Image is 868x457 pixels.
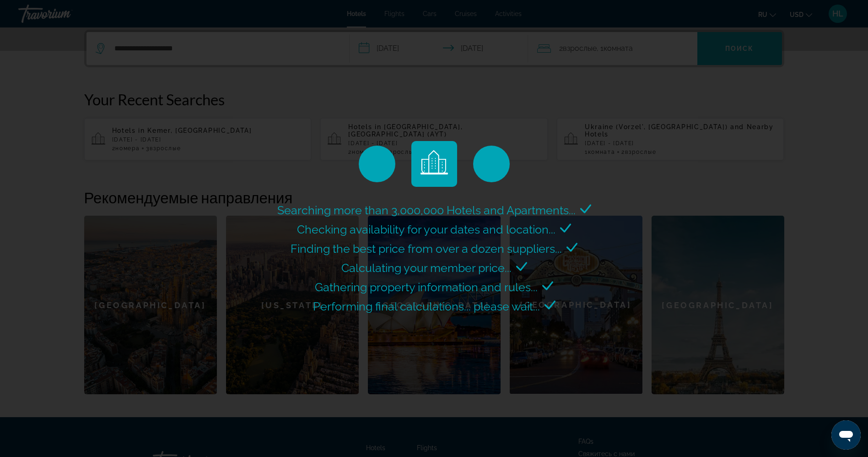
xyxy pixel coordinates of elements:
[277,203,576,217] span: Searching more than 3,000,000 Hotels and Apartments...
[831,420,861,450] iframe: Кнопка для запуску вікна повідомлень
[291,242,562,256] span: Finding the best price from over a dozen suppliers...
[341,261,512,275] span: Calculating your member price...
[297,223,555,236] span: Checking availability for your dates and location...
[313,299,540,313] span: Performing final calculations... please wait...
[315,280,538,294] span: Gathering property information and rules...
